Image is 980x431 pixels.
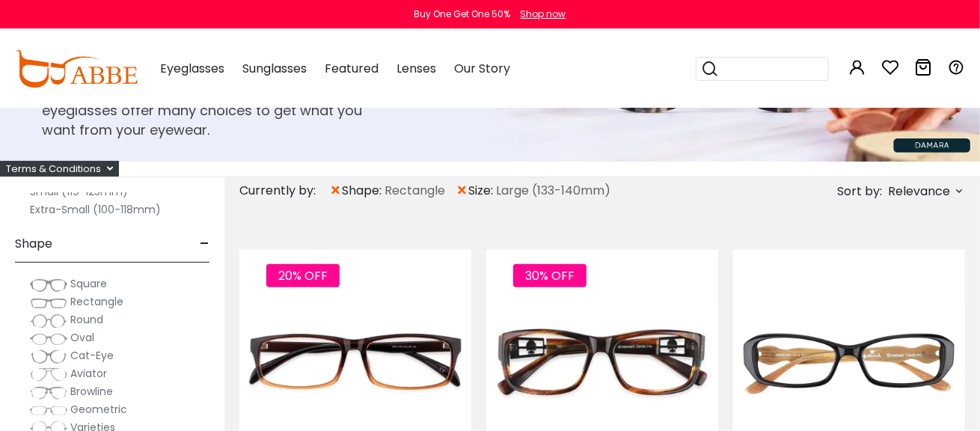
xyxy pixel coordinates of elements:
span: Lenses [396,60,436,77]
img: abbeglasses.com [15,50,138,88]
img: Brown Isaiah - TR ,Universal Bridge Fit [239,304,471,420]
span: 20% OFF [266,264,340,287]
span: × [456,177,468,204]
span: Oval [70,330,94,345]
span: Cat-Eye [70,348,114,363]
span: Featured [325,60,379,77]
span: Rectangle [70,294,123,309]
span: Our Story [454,60,510,77]
span: Sunglasses [242,60,307,77]
span: Relevance [888,178,950,205]
img: Cat-Eye.png [30,349,67,364]
img: Black Setup - TR ,Universal Bridge Fit [733,304,965,420]
span: Browline [70,384,113,399]
img: Rectangle.png [30,296,67,311]
img: Round.png [30,314,67,328]
span: Rectangle [385,182,445,200]
span: Eyeglasses [160,60,224,77]
a: Shop now [513,7,566,20]
span: Square [70,276,107,291]
span: 30% OFF [513,264,587,287]
span: Geometric [70,402,127,417]
div: Shop now [521,7,566,21]
span: - [200,226,209,262]
label: Extra-Small (100-118mm) [30,201,161,218]
span: Aviator [70,366,107,381]
img: Geometric.png [30,403,67,418]
span: shape: [342,182,385,200]
img: Oval.png [30,331,67,346]
span: Round [70,312,103,327]
span: Shape [15,226,52,262]
img: Square.png [30,278,67,293]
span: Sort by: [837,183,882,200]
span: size: [468,182,496,200]
span: Large (133-140mm) [496,182,610,200]
div: Currently by: [239,177,329,204]
img: Tortoise Aegis - TR ,Universal Bridge Fit [486,304,718,420]
img: Browline.png [30,385,67,400]
div: Buy One Get One 50% [414,7,511,21]
img: Aviator.png [30,367,67,382]
span: × [329,177,342,204]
